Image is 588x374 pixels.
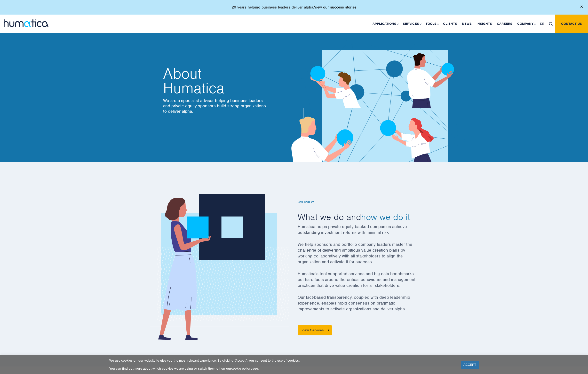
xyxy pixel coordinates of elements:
[328,329,329,331] img: Meet the Team
[298,294,429,318] p: Our fact-based transparency, coupled with deep leadership experience, enables rapid consensus on ...
[474,15,494,33] a: Insights
[370,15,400,33] a: Applications
[231,366,251,371] a: cookie policy
[423,15,441,33] a: Tools
[494,15,515,33] a: Careers
[461,361,479,369] a: ACCEPT
[460,15,474,33] a: News
[400,15,423,33] a: Services
[361,211,410,222] span: how we do it
[298,271,429,294] p: Humatica’s tool-supported services and big-data benchmarks put hard facts around the critical beh...
[538,15,547,33] a: DE
[4,19,48,27] img: logo
[163,66,267,95] h2: Humatica
[163,66,267,81] span: About
[163,98,267,114] p: We are a specialist advisor helping business leaders and private equity sponsors build strong org...
[314,5,357,10] a: View our success stories
[298,241,429,271] p: We help sponsors and portfolio company leaders master the challenge of delivering ambitious value...
[277,22,468,162] img: about_banner1
[441,15,460,33] a: Clients
[298,224,429,241] p: Humatica helps private equity backed companies achieve outstanding investment returns with minima...
[109,366,455,371] p: You can find out more about which cookies we are using or switch them off on our page.
[298,211,429,222] h2: What we do and
[298,325,332,335] a: View Services
[109,358,455,363] p: We use cookies on our website to give you the most relevant experience. By clicking “Accept”, you...
[298,200,429,204] h6: Overview
[555,15,588,33] a: Contact us
[549,22,553,26] img: search_icon
[540,22,544,26] span: DE
[232,5,357,10] p: 20 years helping business leaders deliver alpha.
[515,15,538,33] a: Company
